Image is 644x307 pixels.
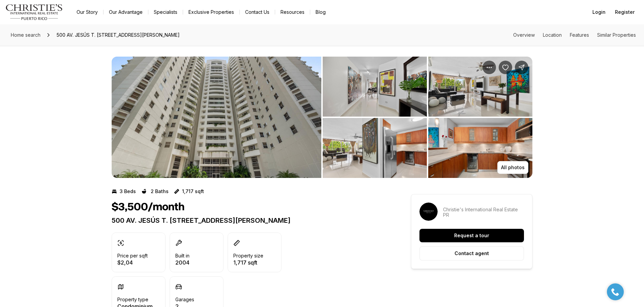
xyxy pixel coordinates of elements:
[428,57,532,117] button: View image gallery
[323,118,427,178] button: View image gallery
[233,253,263,258] p: Property size
[175,297,194,302] p: Garages
[615,9,635,15] span: Register
[175,260,189,265] p: 2004
[117,297,148,302] p: Property type
[104,7,148,17] a: Our Advantage
[419,246,524,260] button: Contact agent
[117,253,148,258] p: Price per sqft
[419,229,524,242] button: Request a tour
[5,4,63,20] img: logo
[611,5,639,19] button: Register
[182,189,204,194] p: 1,717 sqft
[112,57,321,178] button: View image gallery
[71,7,103,17] a: Our Story
[597,32,636,38] a: Skip to: Similar Properties
[233,260,263,265] p: 1,717 sqft
[112,201,184,214] h1: $3,500/month
[151,189,169,194] p: 2 Baths
[482,61,496,74] button: Property options
[8,30,43,40] a: Home search
[120,189,136,194] p: 3 Beds
[11,32,40,38] span: Home search
[513,32,636,38] nav: Page section menu
[183,7,239,17] a: Exclusive Properties
[501,165,525,170] p: All photos
[323,57,427,117] button: View image gallery
[117,260,148,265] p: $2,04
[240,7,275,17] button: Contact Us
[497,161,528,174] button: All photos
[428,118,532,178] button: View image gallery
[54,30,182,40] span: 500 AV. JESÚS T. [STREET_ADDRESS][PERSON_NAME]
[112,57,532,178] div: Listing Photos
[588,5,610,19] button: Login
[112,57,321,178] li: 1 of 12
[112,216,387,224] p: 500 AV. JESÚS T. [STREET_ADDRESS][PERSON_NAME]
[310,7,331,17] a: Blog
[543,32,562,38] a: Skip to: Location
[323,57,532,178] li: 2 of 12
[175,253,189,258] p: Built in
[148,7,183,17] a: Specialists
[570,32,589,38] a: Skip to: Features
[443,207,524,218] p: Christie's International Real Estate PR
[592,9,606,15] span: Login
[455,251,489,256] p: Contact agent
[454,233,489,238] p: Request a tour
[275,7,310,17] a: Resources
[515,61,528,74] button: Share Property: 500 AV. JESÚS T. PIÑERO #403
[513,32,535,38] a: Skip to: Overview
[499,61,512,74] button: Save Property: 500 AV. JESÚS T. PIÑERO #403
